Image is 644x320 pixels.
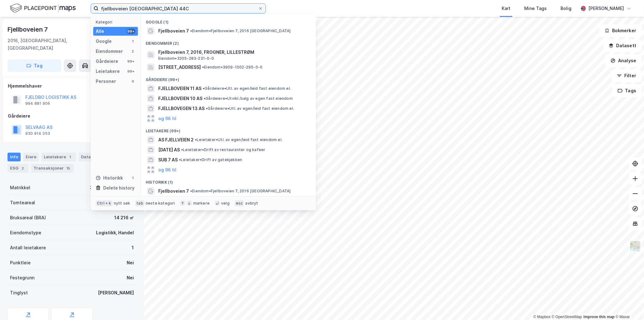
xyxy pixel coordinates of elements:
span: Leietaker • Drift av gatekjøkken [179,157,242,162]
div: 2016, [GEOGRAPHIC_DATA], [GEOGRAPHIC_DATA] [8,37,99,52]
img: logo.f888ab2527a4732fd821a326f86c7f29.svg [10,3,76,14]
div: 99+ [127,29,135,34]
span: FJELLBOVEIEN 10 AS [158,95,202,102]
div: Nei [127,274,134,282]
div: Bolig [560,5,571,12]
div: 2 [130,49,135,54]
div: Leietakere (99+) [141,124,316,135]
div: Personer [96,78,116,85]
div: Fjellboveien 7 [8,24,49,34]
div: Eiendommer (2) [141,36,316,47]
button: Analyse [605,54,641,67]
span: • [202,65,204,69]
div: neste kategori [146,201,175,206]
div: markere [193,201,210,206]
div: 1 [130,39,135,44]
div: 2 [20,165,26,171]
div: velg [221,201,230,206]
div: Eiere [23,153,39,161]
img: Z [629,240,641,252]
div: Kategori [96,20,138,24]
span: • [190,189,192,193]
span: Gårdeiere • Utvikl./salg av egen fast eiendom [204,96,293,101]
div: Gårdeiere (99+) [141,72,316,84]
a: OpenStreetMap [552,315,582,319]
span: SUB 7 AS [158,156,178,164]
div: nytt søk [114,201,130,206]
div: Festegrunn [10,274,34,282]
span: FJELLBOVEIEN 11 AS [158,85,201,92]
div: Logistikk, Handel [96,229,134,236]
div: Google [96,38,112,45]
span: Leietaker • Drift av restauranter og kafeer [181,147,265,152]
div: Eiendommer [96,48,123,55]
div: Datasett [79,153,109,161]
div: Matrikkel [10,184,30,191]
span: [DATE] AS [158,146,180,154]
div: Bruksareal (BRA) [10,214,46,221]
div: 99+ [127,59,135,64]
div: esc [235,200,244,206]
button: Tags [612,84,641,97]
button: og 96 til [158,115,176,122]
div: Leietakere [41,153,76,161]
div: ESG [8,164,28,173]
span: • [190,28,192,33]
div: 0 [130,79,135,84]
span: Eiendom • Fjellboveien 7, 2016 [GEOGRAPHIC_DATA] [190,189,291,194]
span: • [195,137,197,142]
div: avbryt [245,201,258,206]
span: Eiendom • 3909-1002-295-0-0 [202,65,262,70]
span: Eiendom • Fjellboveien 7, 2016 [GEOGRAPHIC_DATA] [190,28,291,33]
div: Punktleie [10,259,31,267]
span: • [206,106,208,111]
div: 930 914 053 [25,131,50,136]
div: Antall leietakere [10,244,46,251]
div: 14 216 ㎡ [114,214,134,221]
div: 1 [130,175,135,180]
div: Gårdeiere [8,112,136,120]
span: Gårdeiere • Utl. av egen/leid fast eiendom el. [203,86,291,91]
div: Kart [502,5,510,12]
div: Info [8,153,21,161]
a: Improve this map [584,315,615,319]
div: Gårdeiere [96,58,118,65]
span: • [179,157,181,162]
span: Eiendom • 3205-283-231-0-0 [158,56,214,61]
button: Bokmerker [599,24,641,37]
div: Transaksjoner [31,164,74,173]
div: 99+ [127,69,135,74]
div: 1 [132,244,134,251]
div: Historikk [96,174,123,182]
button: Datasett [603,39,641,52]
span: Gårdeiere • Utl. av egen/leid fast eiendom el. [206,106,294,111]
button: og 96 til [158,166,176,174]
div: Eiendomstype [10,229,41,236]
div: Historikk (1) [141,175,316,186]
span: Fjellboveien 7 [158,27,189,35]
div: Leietakere [96,68,120,75]
div: 994 881 906 [25,101,50,106]
div: 1 [67,154,74,160]
span: • [204,96,205,101]
div: Tinglyst [10,289,28,297]
div: Delete history [103,184,134,192]
div: tab [135,200,145,206]
span: Fjellboveien 7, 2016, FROGNER, LILLESTRØM [158,48,308,56]
div: 15 [65,165,71,171]
div: Ctrl + k [96,200,113,206]
button: Filter [611,69,641,82]
div: Tomteareal [10,199,35,206]
button: Tag [8,59,61,72]
span: Leietaker • Utl. av egen/leid fast eiendom el. [195,137,282,142]
div: [PERSON_NAME] [588,5,624,12]
span: • [203,86,205,91]
div: Mine Tags [524,5,547,12]
div: [PERSON_NAME] [98,289,134,297]
span: FJELLBOVEGEN 13 AS [158,105,205,112]
div: Google (1) [141,15,316,26]
div: Alle [96,28,104,35]
iframe: Chat Widget [613,290,644,320]
div: Nei [127,259,134,267]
